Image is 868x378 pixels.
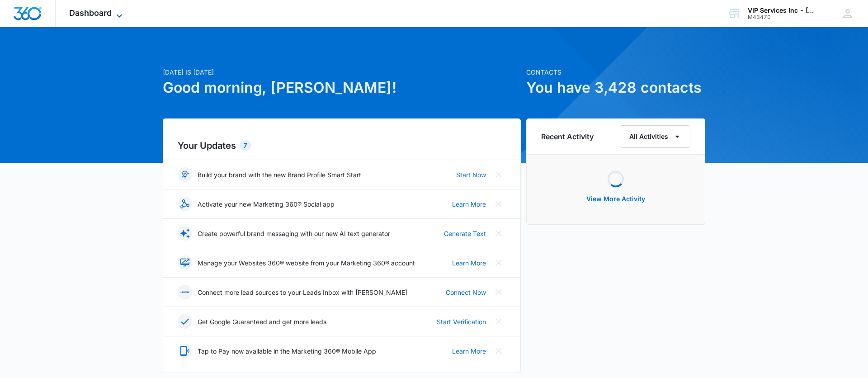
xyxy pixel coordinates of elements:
h1: Good morning, [PERSON_NAME]! [163,77,521,99]
span: Dashboard [69,8,112,18]
h2: Your Updates [178,139,506,152]
p: Contacts [526,67,705,77]
div: account id [748,14,814,20]
button: Close [491,344,506,358]
button: Close [491,226,506,241]
a: Learn More [452,258,486,268]
button: Close [491,197,506,211]
a: Connect Now [446,288,486,297]
button: All Activities [620,125,690,148]
div: account name [748,7,814,14]
div: 7 [240,140,251,151]
p: Manage your Websites 360® website from your Marketing 360® account [198,258,415,268]
h6: Recent Activity [541,131,594,142]
a: Generate Text [444,229,486,238]
p: Get Google Guaranteed and get more leads [198,317,326,326]
a: Start Verification [437,317,486,326]
button: Close [491,314,506,329]
p: Build your brand with the new Brand Profile Smart Start [198,170,361,180]
p: Create powerful brand messaging with our new AI text generator [198,229,390,238]
button: Close [491,285,506,299]
button: View More Activity [577,188,654,210]
a: Learn More [452,199,486,209]
p: Connect more lead sources to your Leads Inbox with [PERSON_NAME] [198,288,407,297]
button: Close [491,167,506,182]
a: Start Now [456,170,486,180]
p: [DATE] is [DATE] [163,67,521,77]
p: Tap to Pay now available in the Marketing 360® Mobile App [198,346,376,356]
a: Learn More [452,346,486,356]
h1: You have 3,428 contacts [526,77,705,99]
p: Activate your new Marketing 360® Social app [198,199,335,209]
button: Close [491,255,506,270]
